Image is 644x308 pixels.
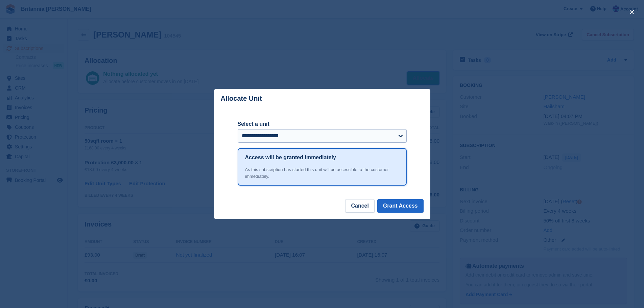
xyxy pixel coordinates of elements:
[626,7,637,18] button: close
[345,199,374,213] button: Cancel
[245,166,399,180] div: As this subscription has started this unit will be accessible to the customer immediately.
[377,199,424,213] button: Grant Access
[245,153,336,162] h1: Access will be granted immediately
[238,120,407,128] label: Select a unit
[221,95,262,102] p: Allocate Unit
